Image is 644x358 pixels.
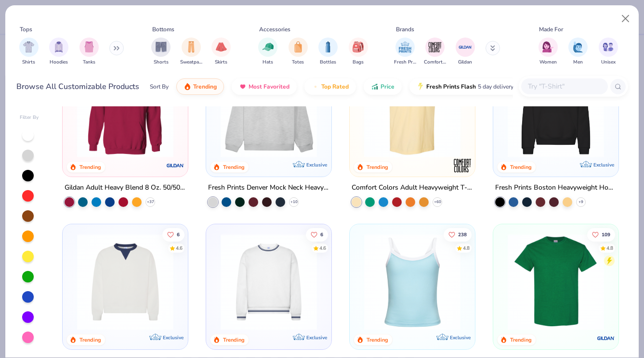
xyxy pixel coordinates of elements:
div: Made For [539,25,563,34]
div: Brands [396,25,414,34]
span: Trending [193,83,217,90]
span: Women [539,59,557,66]
img: Gildan Image [458,40,473,54]
button: Top Rated [304,78,356,95]
div: 4.8 [463,244,470,252]
span: 5 day delivery [478,81,513,92]
img: Shorts Image [156,41,167,52]
img: TopRated.gif [312,83,319,90]
img: Hoodies Image [53,41,64,52]
button: filter button [180,38,202,66]
span: Comfort Colors [424,59,446,66]
button: filter button [318,38,338,66]
img: trending.gif [184,83,191,90]
button: Like [306,228,328,241]
img: Comfort Colors logo [453,156,472,175]
img: Bottles Image [323,41,333,52]
button: Like [587,228,615,241]
span: 109 [602,232,610,237]
div: filter for Skirts [211,38,231,66]
button: filter button [349,38,368,66]
div: Comfort Colors Adult Heavyweight T-Shirt [352,182,473,194]
button: Fresh Prints Flash5 day delivery [409,78,521,95]
img: Gildan logo [166,156,185,175]
img: most_fav.gif [239,83,247,90]
button: filter button [49,38,68,66]
div: Sort By [150,82,169,91]
button: filter button [599,38,618,66]
button: filter button [539,38,558,66]
img: Gildan logo [596,329,616,348]
div: 4.6 [176,244,183,252]
img: 91acfc32-fd48-4d6b-bdad-a4c1a30ac3fc [503,61,609,157]
img: 01756b78-01f6-4cc6-8d8a-3c30c1a0c8ac [72,61,178,157]
img: 3abb6cdb-110e-4e18-92a0-dbcd4e53f056 [72,234,178,330]
button: filter button [151,38,171,66]
button: filter button [258,38,277,66]
img: Shirts Image [23,41,34,52]
span: Price [381,83,394,90]
img: Men Image [573,41,583,52]
span: Shirts [22,59,35,66]
span: + 60 [434,199,441,205]
img: Hats Image [263,41,274,52]
span: Unisex [601,59,616,66]
img: flash.gif [417,83,424,90]
div: Bottoms [152,25,174,34]
div: filter for Gildan [456,38,475,66]
span: + 37 [147,199,154,205]
img: Tanks Image [84,41,94,52]
div: filter for Tanks [79,38,99,66]
div: 4.6 [319,244,326,252]
img: Sweatpants Image [186,41,197,52]
span: + 9 [578,199,583,205]
img: 4d4398e1-a86f-4e3e-85fd-b9623566810e [216,234,322,330]
button: filter button [424,38,446,66]
div: Browse All Customizable Products [16,81,139,92]
img: f5d85501-0dbb-4ee4-b115-c08fa3845d83 [216,61,322,157]
span: Bags [353,59,364,66]
span: Exclusive [306,334,327,341]
span: Tanks [83,59,95,66]
button: filter button [19,38,39,66]
span: Shorts [154,59,169,66]
span: Most Favorited [249,83,289,90]
button: Trending [176,78,224,95]
span: Bottles [320,59,336,66]
span: 6 [320,232,323,237]
button: filter button [568,38,588,66]
button: Close [617,10,635,28]
div: Tops [20,25,32,34]
div: filter for Fresh Prints [394,38,416,66]
div: filter for Hats [258,38,277,66]
span: 238 [458,232,467,237]
button: filter button [79,38,99,66]
div: 4.8 [606,244,613,252]
div: filter for Shorts [151,38,171,66]
img: 029b8af0-80e6-406f-9fdc-fdf898547912 [359,61,465,157]
span: Skirts [215,59,227,66]
span: Exclusive [593,162,614,168]
div: Fresh Prints Boston Heavyweight Hoodie [495,182,617,194]
img: Women Image [542,41,553,52]
div: filter for Bottles [318,38,338,66]
span: Gildan [458,59,472,66]
img: Bags Image [353,41,363,52]
div: filter for Totes [289,38,308,66]
div: filter for Men [568,38,588,66]
div: filter for Unisex [599,38,618,66]
span: 6 [177,232,180,237]
img: Totes Image [293,41,303,52]
div: filter for Shirts [19,38,39,66]
button: Like [162,228,184,241]
div: Fresh Prints Denver Mock Neck Heavyweight Sweatshirt [208,182,329,194]
span: + 10 [290,199,298,205]
div: Filter By [20,114,39,121]
div: filter for Comfort Colors [424,38,446,66]
button: Like [444,228,472,241]
img: a25d9891-da96-49f3-a35e-76288174bf3a [359,234,465,330]
span: Fresh Prints Flash [426,83,476,90]
div: filter for Sweatpants [180,38,202,66]
button: filter button [289,38,308,66]
button: filter button [456,38,475,66]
